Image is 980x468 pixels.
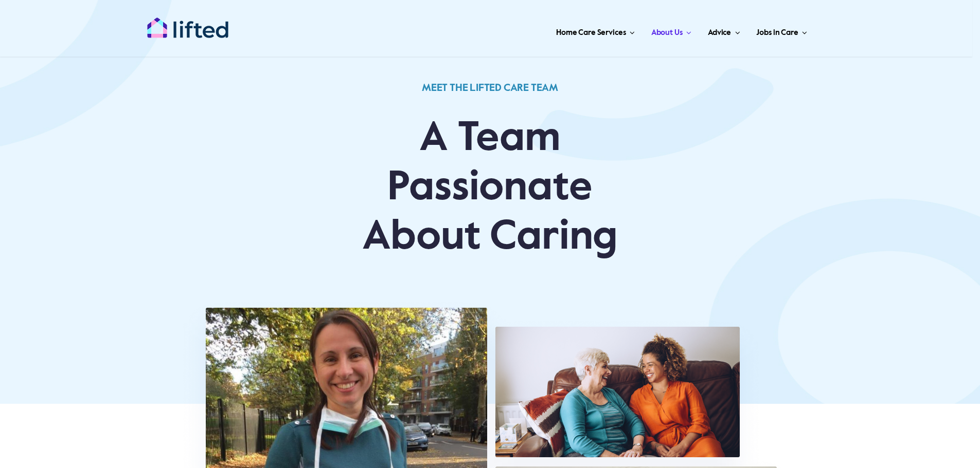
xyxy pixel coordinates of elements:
nav: Main Menu [262,15,810,46]
a: lifted-logo [147,17,229,27]
a: Advice [705,15,743,46]
span: About Us [651,25,683,41]
span: Advice [708,25,731,41]
a: About Us [648,15,694,46]
span: Home Care Services [556,25,626,41]
span: Jobs in Care [756,25,798,41]
span: A Team Passionate About Caring [362,118,618,258]
h1: MEET THE LIFTED CARE TEAM [327,68,653,109]
a: Home Care Services [553,15,638,46]
a: Jobs in Care [753,15,810,46]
